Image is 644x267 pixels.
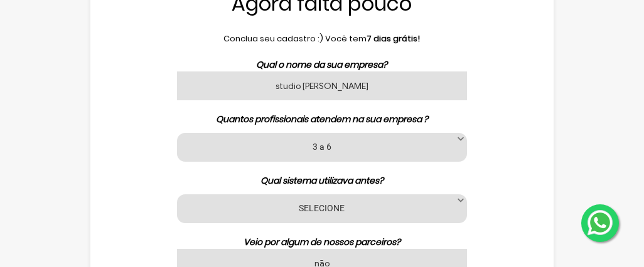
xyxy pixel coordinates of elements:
label: SELECIONE [193,202,451,214]
b: 7 dias grátis! [367,33,421,45]
img: whatsapp.png [585,207,615,238]
p: Conclua seu cadastro :) Você tem [141,33,503,45]
p: Qual o nome da sua empresa? [141,58,503,71]
p: Veio por algum de nossos parceiros? [141,236,503,249]
p: Qual sistema utilizava antes? [141,174,503,187]
p: Quantos profissionais atendem na sua empresa ? [141,113,503,126]
label: 3 a 6 [193,140,451,152]
input: Nome da sua empresa [177,71,467,100]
